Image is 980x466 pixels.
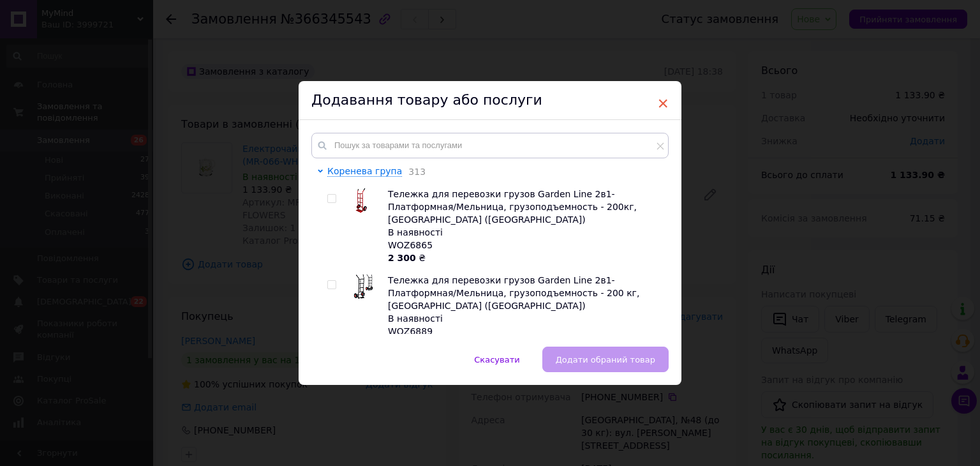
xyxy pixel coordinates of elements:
img: Тележка для перевозки грузов Garden Line 2в1- Платформная/Мельница, грузоподъемность - 200кг, Кра... [350,188,375,213]
span: Коренева група [327,166,402,176]
input: Пошук за товарами та послугами [311,133,669,158]
div: В наявності [388,312,662,325]
span: × [657,93,669,114]
div: Додавання товару або послуги [299,81,681,120]
span: WOZ6865 [388,240,433,250]
button: Скасувати [461,347,533,372]
span: 313 [402,167,426,177]
span: WOZ6889 [388,326,433,336]
span: Тележка для перевозки грузов Garden Line 2в1- Платформная/Мельница, грузоподъемность - 200 кг, [G... [388,275,639,311]
div: В наявності [388,226,662,239]
div: ₴ [388,252,662,264]
span: Скасувати [474,355,519,365]
img: Тележка для перевозки грузов Garden Line 2в1- Платформная/Мельница, грузоподъемность - 200 кг, Че... [350,274,375,299]
span: Тележка для перевозки грузов Garden Line 2в1- Платформная/Мельница, грузоподъемность - 200кг, [GE... [388,189,637,225]
b: 2 300 [388,253,416,263]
